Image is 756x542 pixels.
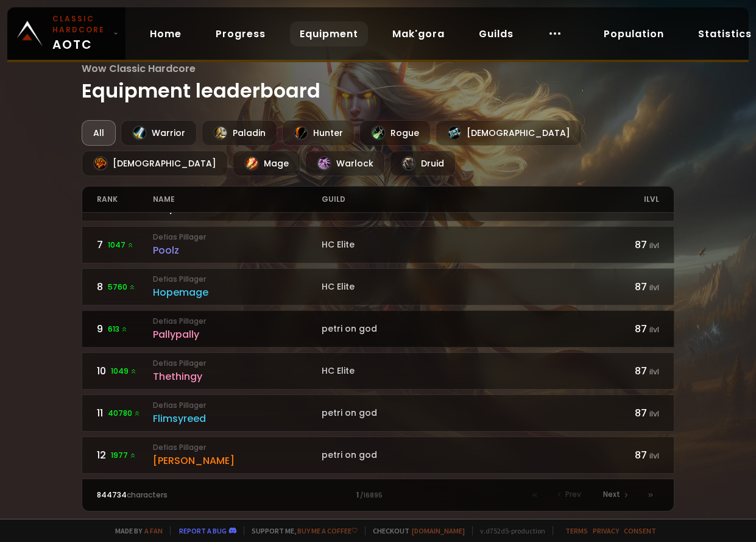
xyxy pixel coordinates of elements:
[153,232,322,243] small: Defias Pillager
[282,120,355,146] div: Hunter
[206,21,275,46] a: Progress
[322,238,603,251] div: HC Elite
[153,316,322,327] small: Defias Pillager
[565,526,588,535] a: Terms
[153,369,322,384] div: Thethingy
[179,526,227,535] a: Report a bug
[153,400,322,411] small: Defias Pillager
[52,13,108,35] small: Classic Hardcore
[233,151,300,176] div: Mage
[603,279,659,294] div: 87
[360,491,383,501] small: / 16895
[144,526,163,535] a: a fan
[153,327,322,342] div: Pallypally
[238,490,519,501] div: 1
[97,279,153,294] div: 8
[97,187,153,212] div: rank
[82,120,116,146] div: All
[82,352,675,390] a: 101049 Defias PillagerThethingyHC Elite87 ilvl
[649,240,659,251] small: ilvl
[153,187,322,212] div: name
[108,526,163,535] span: Made by
[322,280,603,293] div: HC Elite
[82,394,675,432] a: 1140780 Defias PillagerFlimsyreedpetri on god87 ilvl
[365,526,465,535] span: Checkout
[140,21,191,46] a: Home
[603,187,659,212] div: ilvl
[649,366,659,377] small: ilvl
[469,21,523,46] a: Guilds
[649,324,659,335] small: ilvl
[322,365,603,377] div: HC Elite
[322,449,603,462] div: petri on god
[472,526,545,535] span: v. d752d5 - production
[97,448,153,463] div: 12
[322,407,603,419] div: petri on god
[603,321,659,337] div: 87
[153,358,322,369] small: Defias Pillager
[594,21,674,46] a: Population
[153,411,322,426] div: Flimsyreed
[153,243,322,258] div: Poolz
[593,526,619,535] a: Privacy
[153,442,322,453] small: Defias Pillager
[153,274,322,285] small: Defias Pillager
[111,366,137,377] span: 1049
[7,7,125,60] a: Classic HardcoreAOTC
[649,282,659,293] small: ilvl
[108,282,136,293] span: 5760
[649,451,659,461] small: ilvl
[111,450,136,461] span: 1977
[153,453,322,468] div: [PERSON_NAME]
[97,321,153,337] div: 9
[202,120,277,146] div: Paladin
[82,310,675,348] a: 9613 Defias PillagerPallypallypetri on god87 ilvl
[82,437,675,474] a: 121977 Defias Pillager[PERSON_NAME]petri on god87 ilvl
[603,448,659,463] div: 87
[649,408,659,419] small: ilvl
[97,363,153,379] div: 10
[108,408,141,419] span: 40780
[121,120,197,146] div: Warrior
[82,226,675,263] a: 71047 Defias PillagerPoolzHC Elite87 ilvl
[603,363,659,379] div: 87
[565,489,581,500] span: Prev
[603,405,659,421] div: 87
[297,526,358,535] a: Buy me a coffee
[82,61,675,76] span: Wow Classic Hardcore
[82,268,675,305] a: 85760 Defias PillagerHopemageHC Elite87 ilvl
[97,237,153,252] div: 7
[97,490,238,501] div: characters
[390,151,456,176] div: Druid
[624,526,656,535] a: Consent
[603,237,659,252] div: 87
[436,120,582,146] div: [DEMOGRAPHIC_DATA]
[322,187,603,212] div: guild
[359,120,431,146] div: Rogue
[412,526,465,535] a: [DOMAIN_NAME]
[383,21,454,46] a: Mak'gora
[305,151,385,176] div: Warlock
[244,526,358,535] span: Support me,
[108,240,134,251] span: 1047
[290,21,368,46] a: Equipment
[82,151,228,176] div: [DEMOGRAPHIC_DATA]
[603,489,620,500] span: Next
[52,13,108,54] span: AOTC
[322,323,603,335] div: petri on god
[82,61,675,105] h1: Equipment leaderboard
[97,490,127,500] span: 844734
[153,285,322,300] div: Hopemage
[108,324,128,335] span: 613
[97,405,153,421] div: 11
